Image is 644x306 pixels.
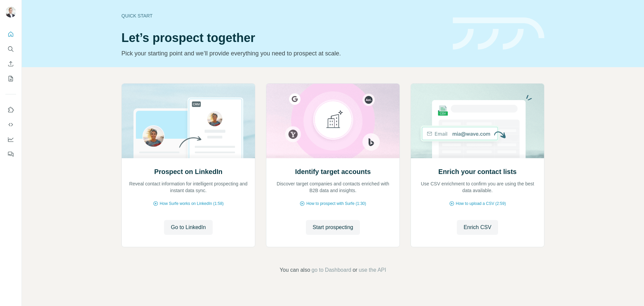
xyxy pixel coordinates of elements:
[5,104,16,116] button: Use Surfe on LinkedIn
[5,28,16,40] button: Quick start
[464,223,491,231] span: Enrich CSV
[160,201,224,207] span: How Surfe works on LinkedIn (1:58)
[5,58,16,70] button: Enrich CSV
[438,167,517,176] h2: Enrich your contact lists
[453,17,544,50] img: banner
[128,180,248,194] p: Reveal contact information for intelligent prospecting and instant data sync.
[5,119,16,131] button: Use Surfe API
[121,49,445,58] p: Pick your starting point and we’ll provide everything you need to prospect at scale.
[5,43,16,55] button: Search
[5,148,16,160] button: Feedback
[456,201,506,207] span: How to upload a CSV (2:59)
[154,167,222,176] h2: Prospect on LinkedIn
[164,220,212,235] button: Go to LinkedIn
[266,84,400,158] img: Identify target accounts
[312,266,351,274] button: go to Dashboard
[353,266,357,274] span: or
[121,12,445,19] div: Quick start
[457,220,498,235] button: Enrich CSV
[280,266,310,274] span: You can also
[121,31,445,45] h1: Let’s prospect together
[121,84,255,158] img: Prospect on LinkedIn
[273,180,393,194] p: Discover target companies and contacts enriched with B2B data and insights.
[313,223,353,231] span: Start prospecting
[359,266,386,274] button: use the API
[418,180,537,194] p: Use CSV enrichment to confirm you are using the best data available.
[306,220,360,235] button: Start prospecting
[5,133,16,145] button: Dashboard
[5,73,16,85] button: My lists
[295,167,371,176] h2: Identify target accounts
[306,201,366,207] span: How to prospect with Surfe (1:30)
[411,84,544,158] img: Enrich your contact lists
[171,223,206,231] span: Go to LinkedIn
[5,7,16,17] img: Avatar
